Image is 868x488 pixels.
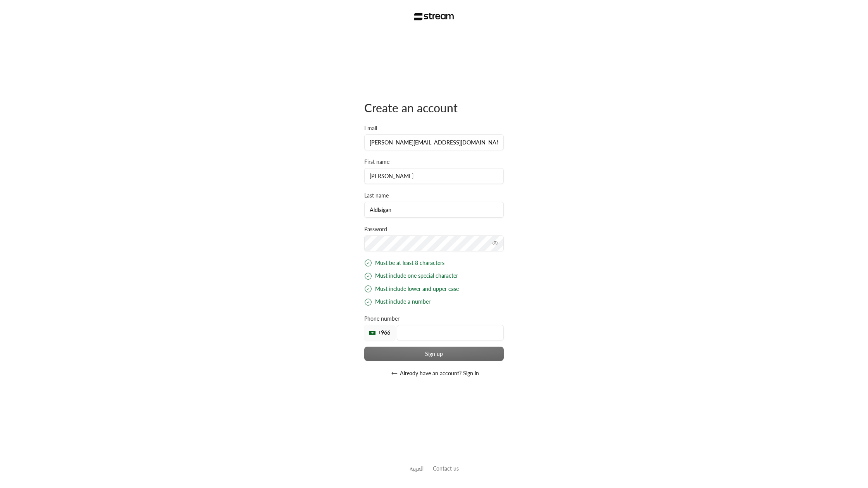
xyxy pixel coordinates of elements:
label: Email [364,124,377,132]
a: Contact us [433,465,459,472]
div: Must include a number [364,298,504,306]
label: Phone number [364,315,400,323]
div: Create an account [364,100,504,115]
button: Already have an account? Sign in [364,366,504,381]
button: toggle password visibility [489,237,501,249]
label: First name [364,158,389,166]
button: Contact us [433,464,459,473]
div: Must be at least 8 characters [364,259,504,267]
a: العربية [410,461,424,476]
label: Password [364,225,387,233]
div: Must include lower and upper case [364,285,504,293]
div: +966 [364,325,395,340]
img: Stream Logo [414,13,454,21]
div: Must include one special character [364,272,504,280]
label: Last name [364,192,389,199]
